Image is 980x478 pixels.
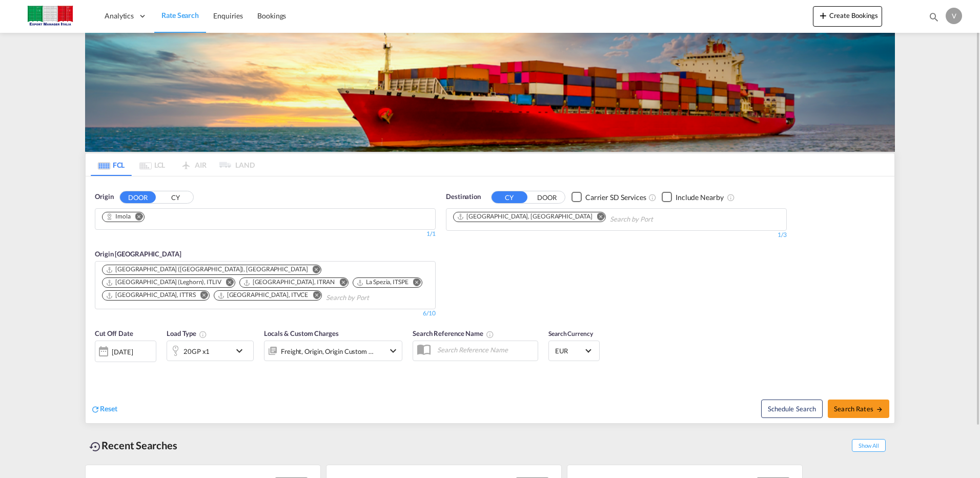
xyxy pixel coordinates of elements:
[486,330,494,338] md-icon: Your search will be saved by the below given name
[817,9,829,22] md-icon: icon-plus 400-fg
[157,191,193,203] button: CY
[85,33,895,152] img: LCL+%26+FCL+BACKGROUND.png
[356,278,408,287] div: La Spezia, ITSPE
[305,265,321,275] button: Remove
[813,6,882,27] button: icon-plus 400-fgCreate Bookings
[326,290,423,306] input: Search by Port
[219,278,235,288] button: Remove
[167,329,207,337] span: Load Type
[727,193,735,202] md-icon: Unchecked: Ignores neighbouring ports when fetching rates.Checked : Includes neighbouring ports w...
[95,341,156,362] div: [DATE]
[446,231,787,240] div: 1/3
[106,212,133,221] div: Press delete to remove this chip.
[492,191,527,203] button: CY
[423,309,436,318] div: 6/10
[112,347,133,356] div: [DATE]
[648,193,657,202] md-icon: Unchecked: Search for CY (Container Yard) services for all selected carriers.Checked : Search for...
[585,192,646,203] div: Carrier SD Services
[356,278,410,287] div: Press delete to remove this chip.
[95,230,436,238] div: 1/1
[243,278,335,287] div: Ravenna, ITRAN
[413,329,494,337] span: Search Reference Name
[106,212,131,221] div: Imola
[555,346,584,355] span: EUR
[257,11,286,20] span: Bookings
[928,11,940,27] div: icon-magnify
[106,265,310,274] div: Press delete to remove this chip.
[213,11,243,20] span: Enquiries
[834,405,883,413] span: Search Rates
[95,192,113,202] span: Origin
[106,265,308,274] div: Genova (Genoa), ITGOA
[91,405,100,414] md-icon: icon-refresh
[120,191,156,203] button: DOOR
[333,278,348,288] button: Remove
[928,11,940,23] md-icon: icon-magnify
[529,191,565,203] button: DOOR
[457,212,594,221] div: Press delete to remove this chip.
[95,250,181,258] span: Origin [GEOGRAPHIC_DATA]
[100,404,117,413] span: Reset
[106,291,198,300] div: Press delete to remove this chip.
[86,176,894,423] div: OriginDOOR CY Chips container. Use arrow keys to select chips.1/1Origin [GEOGRAPHIC_DATA] Chips c...
[106,278,221,287] div: Livorno (Leghorn), ITLIV
[100,262,430,306] md-chips-wrap: Chips container. Use arrow keys to select chips.
[183,344,210,358] div: 20GP x1
[406,278,422,288] button: Remove
[89,441,101,453] md-icon: icon-backup-restore
[662,192,724,203] md-checkbox: Checkbox No Ink
[91,153,132,176] md-tab-item: FCL
[129,212,144,223] button: Remove
[571,192,646,203] md-checkbox: Checkbox No Ink
[452,209,711,228] md-chips-wrap: Chips container. Use arrow keys to select chips.
[15,5,85,28] img: 51022700b14f11efa3148557e262d94e.jpg
[95,329,133,337] span: Cut Off Date
[554,343,594,358] md-select: Select Currency: € EUREuro
[161,11,199,19] span: Rate Search
[199,330,207,338] md-icon: icon-information-outline
[95,361,103,374] md-datepicker: Select
[828,400,889,418] button: Search Ratesicon-arrow-right
[676,192,724,203] div: Include Nearby
[85,434,181,457] div: Recent Searches
[217,291,309,300] div: Venezia, ITVCE
[306,291,321,301] button: Remove
[106,278,223,287] div: Press delete to remove this chip.
[457,212,592,221] div: Jebel Ali, AEJEA
[432,342,538,357] input: Search Reference Name
[243,278,337,287] div: Press delete to remove this chip.
[610,211,707,228] input: Chips input.
[217,291,311,300] div: Press delete to remove this chip.
[946,8,962,24] div: V
[91,404,117,415] div: icon-refreshReset
[446,192,481,202] span: Destination
[387,345,399,357] md-icon: icon-chevron-down
[106,291,196,300] div: Trieste, ITTRS
[264,341,402,361] div: Freight Origin Origin Custom Factory Stuffingicon-chevron-down
[105,11,134,21] span: Analytics
[761,400,823,418] button: Note: By default Schedule search will only considerorigin ports, destination ports and cut off da...
[548,330,593,337] span: Search Currency
[590,212,605,223] button: Remove
[91,153,255,176] md-pagination-wrapper: Use the left and right arrow keys to navigate between tabs
[100,209,153,227] md-chips-wrap: Chips container. Use arrow keys to select chips.
[876,406,883,413] md-icon: icon-arrow-right
[281,344,374,358] div: Freight Origin Origin Custom Factory Stuffing
[167,341,254,361] div: 20GP x1icon-chevron-down
[852,439,886,452] span: Show All
[264,329,339,337] span: Locals & Custom Charges
[194,291,209,301] button: Remove
[233,345,251,357] md-icon: icon-chevron-down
